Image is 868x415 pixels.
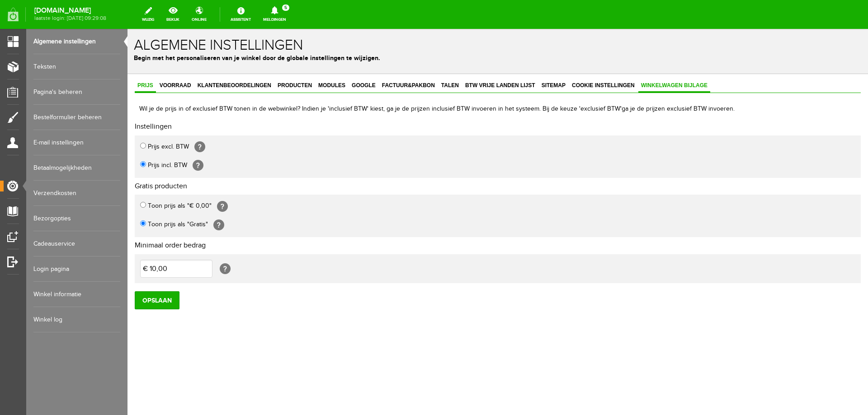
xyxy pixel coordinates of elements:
[147,53,187,60] span: Producten
[7,94,733,102] h2: Instellingen
[511,51,583,64] a: Winkelwagen bijlage
[92,234,103,245] span: [?]
[34,8,106,13] strong: [DOMAIN_NAME]
[137,5,160,24] a: wijzig
[33,105,120,130] a: Bestelformulier beheren
[188,53,221,60] span: Modules
[258,5,292,24] a: Meldingen5
[335,51,410,64] a: BTW vrije landen lijst
[33,29,120,54] a: Algemene instellingen
[335,53,410,60] span: BTW vrije landen lijst
[90,172,100,183] span: [?]
[86,191,97,201] span: [?]
[311,53,334,60] span: Talen
[20,173,84,182] label: Toon prijs als "€ 0,00"
[442,51,510,64] a: Cookie instellingen
[29,51,66,64] a: Voorraad
[7,71,733,89] div: Wil je de prijs in of exclusief BTW tonen in de webwinkel? Indien je 'inclusief BTW' kiest, ga je...
[33,307,120,332] a: Winkel log
[188,51,221,64] a: Modules
[33,282,120,307] a: Winkel informatie
[33,130,120,155] a: E-mail instellingen
[7,53,28,60] span: Prijs
[34,16,106,21] span: laatste login: [DATE] 09:29:08
[20,132,60,141] label: Prijs incl. BTW
[33,79,120,105] a: Pagina's beheren
[225,5,256,24] a: Assistent
[33,231,120,256] a: Cadeauservice
[252,51,310,64] a: Factuur&Pakbon
[222,51,251,64] a: Google
[33,181,120,206] a: Verzendkosten
[29,53,66,60] span: Voorraad
[33,155,120,181] a: Betaalmogelijkheden
[222,53,251,60] span: Google
[33,256,120,282] a: Login pagina
[161,5,185,24] a: bekijk
[33,54,120,79] a: Teksten
[282,5,289,11] span: 5
[67,112,78,123] span: [?]
[186,5,212,24] a: online
[311,51,334,64] a: Talen
[411,53,441,60] span: Sitemap
[411,51,441,64] a: Sitemap
[147,51,187,64] a: Producten
[442,53,510,60] span: Cookie instellingen
[20,113,61,123] label: Prijs excl. BTW
[7,213,733,221] h2: Minimaal order bedrag
[20,191,80,201] label: Toon prijs als "Gratis"
[6,9,734,24] h1: Algemene instellingen
[7,262,52,280] input: Opslaan
[67,51,146,64] a: Klantenbeoordelingen
[511,53,583,60] span: Winkelwagen bijlage
[6,24,734,34] p: Begin met het personaliseren van je winkel door de globale instellingen te wijzigen.
[65,131,76,142] span: [?]
[252,53,310,60] span: Factuur&Pakbon
[33,206,120,231] a: Bezorgopties
[7,154,733,162] h2: Gratis producten
[67,53,146,60] span: Klantenbeoordelingen
[7,51,28,64] a: Prijs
